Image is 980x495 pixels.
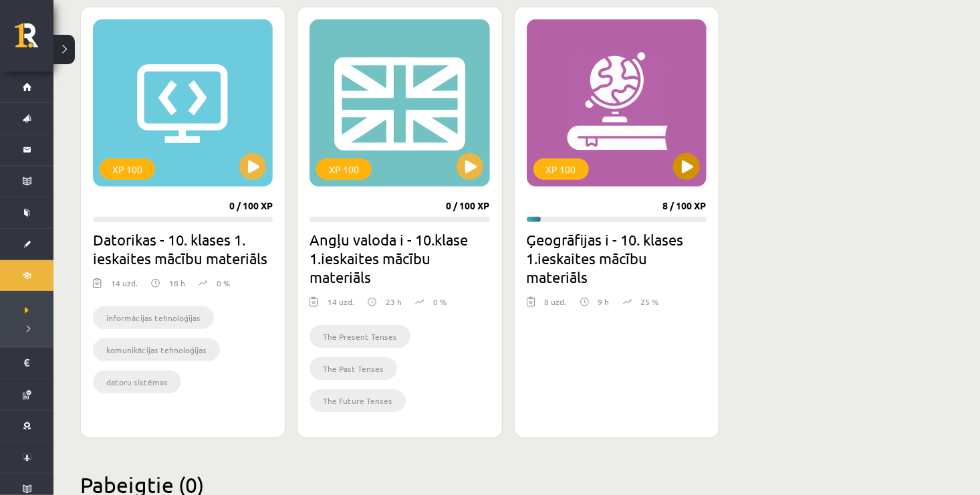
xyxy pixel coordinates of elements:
[328,296,354,316] div: 14 uzd.
[15,23,53,57] a: Rīgas 1. Tālmācības vidusskola
[169,277,185,289] p: 18 h
[93,306,214,329] li: informācijas tehnoloģijas
[310,230,489,286] h2: Angļu valoda i - 10.klase 1.ieskaites mācību materiāls
[386,296,402,308] p: 23 h
[433,296,447,308] p: 0 %
[527,230,707,286] h2: Ģeogrāfijas i - 10. klases 1.ieskaites mācību materiāls
[111,277,138,297] div: 14 uzd.
[310,389,406,412] li: The Future Tenses
[598,296,610,308] p: 9 h
[217,277,230,289] p: 0 %
[93,230,273,268] h2: Datorikas - 10. klases 1. ieskaites mācību materiāls
[545,296,567,316] div: 8 uzd.
[93,338,220,361] li: komunikācijas tehnoloģijas
[310,325,410,348] li: The Present Tenses
[310,357,397,380] li: The Past Tenses
[100,159,155,180] div: XP 100
[641,296,659,308] p: 25 %
[316,159,372,180] div: XP 100
[93,371,181,393] li: datoru sistēmas
[533,159,589,180] div: XP 100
